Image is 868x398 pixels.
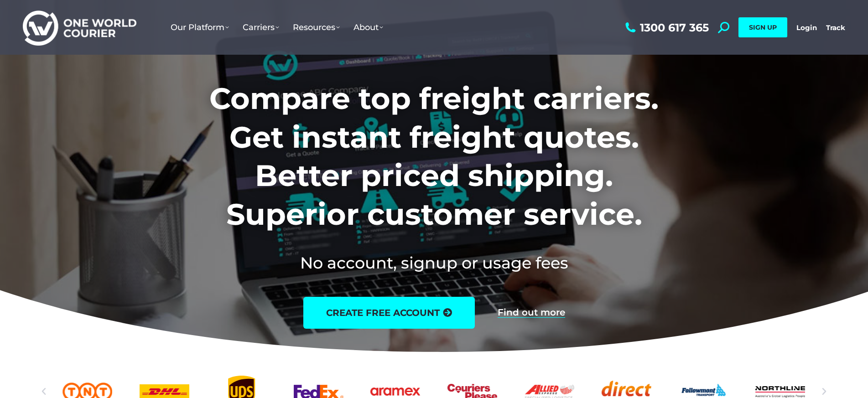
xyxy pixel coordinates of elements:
h1: Compare top freight carriers. Get instant freight quotes. Better priced shipping. Superior custom... [149,79,719,233]
a: About [347,13,390,41]
a: Resources [286,13,347,41]
span: SIGN UP [749,23,777,31]
span: Resources [293,22,340,32]
span: Our Platform [171,22,229,32]
h2: No account, signup or usage fees [149,252,719,274]
a: 1300 617 365 [623,22,709,33]
img: One World Courier [23,9,136,46]
a: Login [796,23,817,32]
span: Carriers [243,22,279,32]
a: Carriers [236,13,286,41]
span: About [353,22,383,32]
a: Our Platform [164,13,236,41]
a: SIGN UP [738,17,787,37]
a: create free account [303,297,475,329]
a: Track [826,23,845,32]
a: Find out more [498,308,565,318]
